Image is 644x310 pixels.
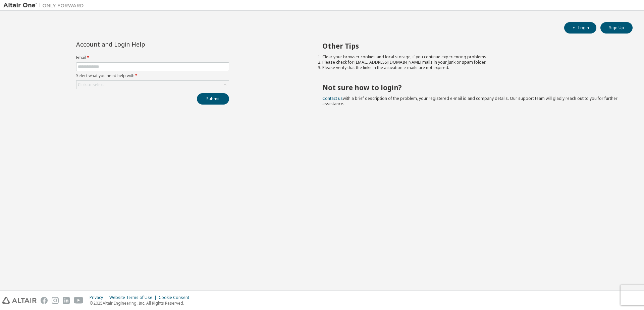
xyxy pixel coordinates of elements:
button: Submit [197,93,229,105]
div: Cookie Consent [159,295,193,300]
a: Contact us [322,96,343,101]
div: Click to select [76,81,229,89]
li: Please verify that the links in the activation e-mails are not expired. [322,65,621,70]
h2: Other Tips [322,42,621,50]
img: linkedin.svg [63,297,70,304]
li: Clear your browser cookies and local storage, if you continue experiencing problems. [322,54,621,60]
img: altair_logo.svg [2,297,37,304]
div: Account and Login Help [76,42,199,47]
div: Privacy [90,295,109,300]
button: Sign Up [600,22,633,34]
h2: Not sure how to login? [322,83,621,92]
img: youtube.svg [74,297,84,304]
label: Email [76,55,229,60]
li: Please check for [EMAIL_ADDRESS][DOMAIN_NAME] mails in your junk or spam folder. [322,60,621,65]
span: with a brief description of the problem, your registered e-mail id and company details. Our suppo... [322,96,618,107]
div: Click to select [78,82,104,87]
img: Altair One [3,2,87,9]
div: Website Terms of Use [109,295,159,300]
img: instagram.svg [52,297,59,304]
img: facebook.svg [41,297,48,304]
p: © 2025 Altair Engineering, Inc. All Rights Reserved. [90,300,193,306]
button: Login [564,22,596,34]
label: Select what you need help with [76,73,229,78]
